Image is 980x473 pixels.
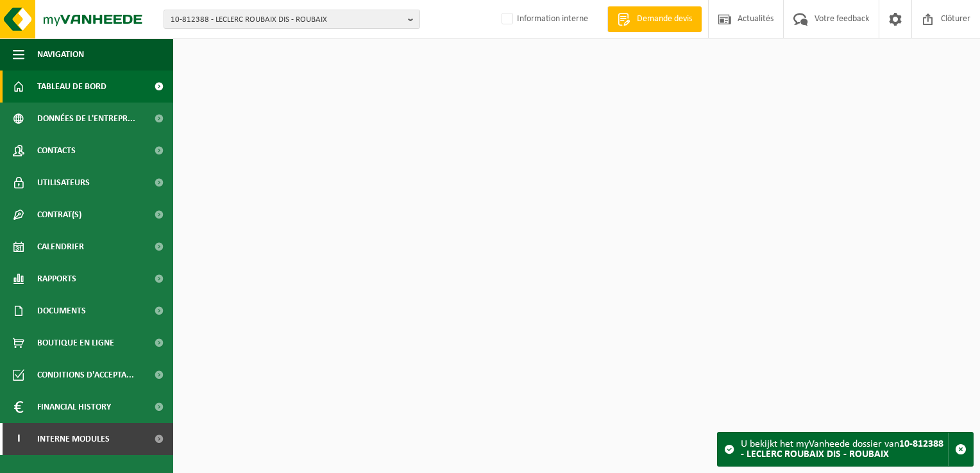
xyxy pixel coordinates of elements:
[37,423,110,455] span: Interne modules
[37,103,135,135] span: Données de l'entrepr...
[171,10,403,29] span: 10-812388 - LECLERC ROUBAIX DIS - ROUBAIX
[37,327,114,359] span: Boutique en ligne
[607,6,702,32] a: Demande devis
[37,167,90,199] span: Utilisateurs
[37,135,76,167] span: Contacts
[741,433,948,466] div: U bekijkt het myVanheede dossier van
[13,423,24,455] span: I
[37,199,81,231] span: Contrat(s)
[37,38,84,71] span: Navigation
[499,10,588,29] label: Information interne
[37,263,76,295] span: Rapports
[37,295,86,327] span: Documents
[37,391,111,423] span: Financial History
[634,13,695,26] span: Demande devis
[37,359,134,391] span: Conditions d'accepta...
[741,439,943,460] strong: 10-812388 - LECLERC ROUBAIX DIS - ROUBAIX
[37,71,106,103] span: Tableau de bord
[37,231,84,263] span: Calendrier
[164,10,420,29] button: 10-812388 - LECLERC ROUBAIX DIS - ROUBAIX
